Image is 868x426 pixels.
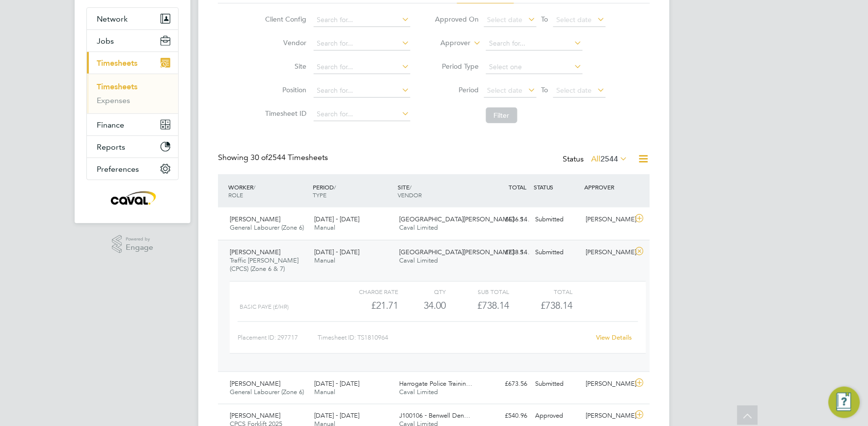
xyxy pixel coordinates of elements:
input: Search for... [314,107,410,121]
div: Submitted [531,244,582,261]
input: Search for... [314,60,410,74]
span: Caval Limited [400,256,438,265]
div: STATUS [531,178,582,196]
span: Preferences [97,164,139,174]
button: Preferences [87,158,178,180]
div: £673.56 [480,376,531,392]
span: [PERSON_NAME] [230,412,280,420]
div: QTY [398,286,446,297]
span: [PERSON_NAME] [230,248,280,256]
span: To [539,13,551,26]
button: Network [87,8,178,29]
span: Engage [126,243,153,252]
span: To [539,83,551,96]
div: Submitted [531,376,582,392]
span: [PERSON_NAME] [230,379,280,388]
span: BASIC PAYE (£/HR) [240,303,289,310]
button: Jobs [87,30,178,52]
div: £636.14 [480,212,531,228]
div: SITE [396,178,481,204]
button: Reports [87,136,178,158]
button: Filter [486,107,517,123]
label: All [592,154,628,164]
a: View Details [597,333,632,342]
span: Manual [315,223,336,232]
label: Period Type [435,62,479,71]
span: TYPE [313,191,327,199]
span: [DATE] - [DATE] [315,248,360,256]
div: Charge rate [335,286,398,297]
span: / [410,183,412,191]
input: Select one [486,60,583,74]
div: [PERSON_NAME] [582,408,633,425]
span: General Labourer (Zone 6) [230,223,304,232]
span: Harrogate Police Trainin… [400,379,473,388]
label: Vendor [263,38,307,47]
span: Traffic [PERSON_NAME] (CPCS) (Zone 6 & 7) [230,256,298,273]
span: Select date [488,86,523,95]
input: Search for... [314,13,410,27]
button: Finance [87,114,178,135]
div: [PERSON_NAME] [582,244,633,261]
div: WORKER [226,178,311,204]
span: Timesheets [97,58,137,68]
span: [DATE] - [DATE] [315,379,360,388]
span: [PERSON_NAME] [230,215,280,223]
span: Select date [488,15,523,24]
div: Approved [531,408,582,425]
span: ROLE [228,191,243,199]
div: PERIOD [311,178,396,204]
span: / [334,183,336,191]
button: Engage Resource Center [829,387,860,418]
span: Manual [315,256,336,265]
label: Approved On [435,15,479,24]
span: General Labourer (Zone 6) [230,388,304,396]
span: 2544 [601,154,619,164]
span: Network [97,14,128,24]
span: Select date [557,15,592,24]
div: Status [563,153,630,166]
span: [DATE] - [DATE] [315,412,360,420]
span: Caval Limited [400,223,438,232]
div: Submitted [531,212,582,228]
div: [PERSON_NAME] [582,212,633,228]
button: Timesheets [87,52,178,74]
img: caval-logo-retina.png [108,190,157,206]
span: Reports [97,142,125,152]
a: Go to home page [86,190,179,206]
span: VENDOR [398,191,422,199]
span: [DATE] - [DATE] [315,215,360,223]
a: Expenses [97,96,130,105]
div: £21.71 [335,297,398,314]
label: Site [263,62,307,71]
label: Timesheet ID [263,109,307,118]
input: Search for... [314,37,410,51]
div: Timesheets [87,74,178,113]
div: [PERSON_NAME] [582,376,633,392]
span: / [253,183,255,191]
label: Period [435,85,479,94]
div: £738.14 [480,244,531,261]
div: Total [509,286,572,297]
div: Timesheet ID: TS1810964 [318,330,590,346]
div: Showing [218,153,330,163]
div: 34.00 [398,297,446,314]
label: Approver [427,38,471,48]
label: Position [263,85,307,94]
input: Search for... [486,37,583,51]
div: £540.96 [480,408,531,425]
span: Powered by [126,235,153,243]
span: 2544 Timesheets [250,153,328,162]
span: [GEOGRAPHIC_DATA][PERSON_NAME] - S… [400,248,530,256]
label: Client Config [263,15,307,24]
div: APPROVER [582,178,633,196]
a: Timesheets [97,82,137,91]
span: Caval Limited [400,388,438,396]
span: Manual [315,388,336,396]
div: Placement ID: 297717 [238,330,318,346]
span: Finance [97,120,124,130]
span: [GEOGRAPHIC_DATA][PERSON_NAME] - S… [400,215,530,223]
span: 30 of [250,153,268,162]
span: J100106 - Benwell Den… [400,412,471,420]
span: £738.14 [541,299,573,311]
